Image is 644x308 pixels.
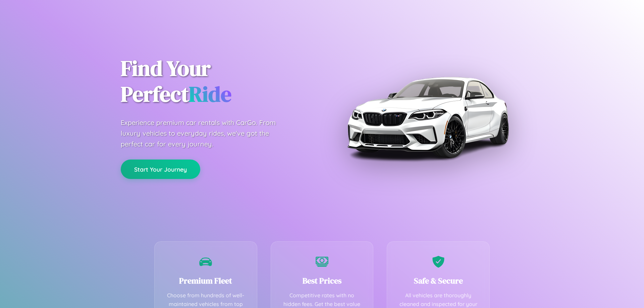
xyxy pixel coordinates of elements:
[189,79,231,109] span: Ride
[344,34,512,201] img: Premium BMW car rental vehicle
[121,160,200,179] button: Start Your Journey
[165,275,247,286] h3: Premium Fleet
[121,117,288,149] p: Experience premium car rentals with CarGo. From luxury vehicles to everyday rides, we've got the ...
[397,275,479,286] h3: Safe & Secure
[121,56,312,107] h1: Find Your Perfect
[281,275,363,286] h3: Best Prices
